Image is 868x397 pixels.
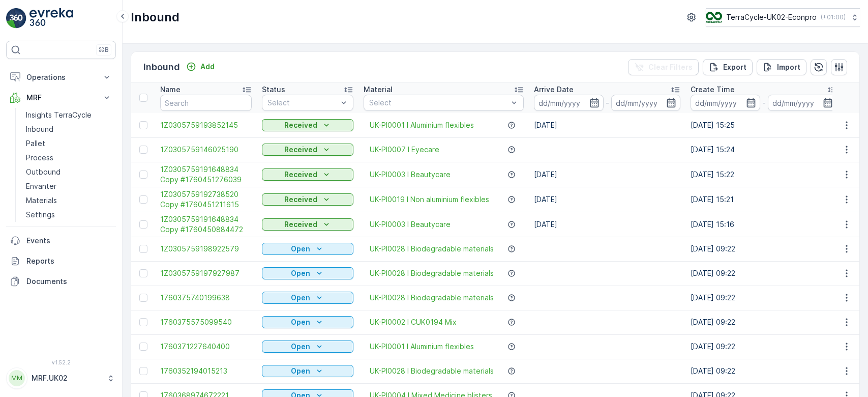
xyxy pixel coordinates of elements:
[291,317,310,327] p: Open
[529,187,685,212] td: [DATE]
[29,8,73,29] img: logo_light-DOdMpM7g.png
[291,366,310,376] p: Open
[262,243,353,255] button: Open
[534,84,574,95] p: Arrive Date
[26,181,56,191] p: Envanter
[32,373,102,383] p: MRF.UK02
[685,162,842,187] td: [DATE] 15:22
[22,208,116,222] a: Settings
[26,276,112,287] p: Documents
[6,67,116,88] button: Operations
[139,367,147,375] div: Toggle Row Selected
[370,169,451,180] a: UK-PI0003 I Beautycare
[22,165,116,179] a: Outbound
[6,359,116,365] span: v 1.52.2
[160,189,252,210] a: 1Z0305759192738520 Copy #1760451211615
[821,13,846,21] p: ( +01:00 )
[160,145,252,155] a: 1Z0305759146025190
[691,95,760,111] input: dd/mm/yyyy
[26,195,57,206] p: Materials
[139,318,147,326] div: Toggle Row Selected
[726,12,817,22] p: TerraCycle-UK02-Econpro
[685,286,842,310] td: [DATE] 09:22
[26,93,96,103] p: MRF
[26,110,92,120] p: Insights TerraCycle
[762,97,766,109] p: -
[22,108,116,122] a: Insights TerraCycle
[685,310,842,334] td: [DATE] 09:22
[369,98,508,108] p: Select
[26,210,55,220] p: Settings
[691,84,735,95] p: Create Time
[529,162,685,187] td: [DATE]
[262,292,353,304] button: Open
[685,113,842,137] td: [DATE] 15:25
[370,219,451,230] a: UK-PI0003 I Beautycare
[370,145,439,155] span: UK-PI0007 I Eyecare
[182,61,219,73] button: Add
[370,194,489,205] a: UK-PI0019 I Non aluminium flexibles
[262,341,353,353] button: Open
[160,366,252,376] span: 1760352194015213
[685,237,842,261] td: [DATE] 09:22
[22,136,116,151] a: Pallet
[160,317,252,327] span: 1760375575099540
[284,145,317,155] p: Received
[723,62,746,72] p: Export
[160,268,252,278] a: 1Z0305759197927987
[6,231,116,251] a: Events
[143,60,180,74] p: Inbound
[685,212,842,237] td: [DATE] 15:16
[139,269,147,277] div: Toggle Row Selected
[291,244,310,254] p: Open
[160,244,252,254] a: 1Z0305759198922579
[685,137,842,162] td: [DATE] 15:24
[768,95,837,111] input: dd/mm/yyyy
[139,245,147,253] div: Toggle Row Selected
[6,8,26,29] img: logo
[370,120,474,130] a: UK-PI0001 I Aluminium flexibles
[706,8,860,26] button: TerraCycle-UK02-Econpro(+01:00)
[200,62,215,72] p: Add
[284,219,317,230] p: Received
[706,12,722,23] img: terracycle_logo_wKaHoWT.png
[370,268,494,278] a: UK-PI0028 I Biodegradable materials
[160,95,252,111] input: Search
[370,293,494,303] span: UK-PI0028 I Biodegradable materials
[26,124,53,134] p: Inbound
[26,256,112,266] p: Reports
[22,122,116,136] a: Inbound
[262,84,285,95] p: Status
[160,293,252,303] a: 1760375740199638
[22,151,116,165] a: Process
[611,95,681,111] input: dd/mm/yyyy
[262,365,353,377] button: Open
[160,120,252,130] a: 1Z0305759193852145
[370,317,457,327] a: UK-PI0002 I CUK0194 Mix
[685,334,842,359] td: [DATE] 09:22
[370,244,494,254] a: UK-PI0028 I Biodegradable materials
[26,236,112,246] p: Events
[757,59,806,75] button: Import
[364,84,393,95] p: Material
[131,9,179,25] p: Inbound
[160,164,252,185] span: 1Z0305759191648834 Copy #1760451276039
[139,294,147,302] div: Toggle Row Selected
[99,46,109,54] p: ⌘B
[139,171,147,179] div: Toggle Row Selected
[9,370,25,386] div: MM
[534,95,604,111] input: dd/mm/yyyy
[6,271,116,292] a: Documents
[139,195,147,204] div: Toggle Row Selected
[6,251,116,271] a: Reports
